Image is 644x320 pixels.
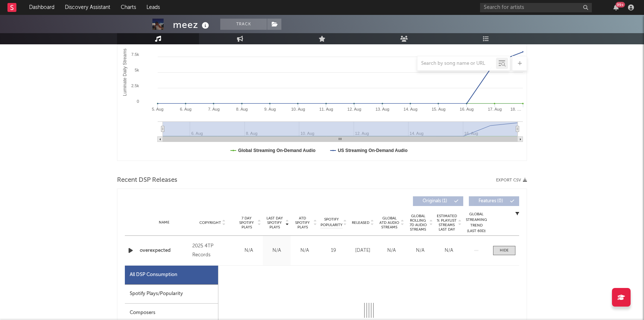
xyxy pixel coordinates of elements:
button: Track [220,19,267,30]
span: Last Day Spotify Plays [265,216,284,229]
div: N/A [436,247,461,254]
div: N/A [379,247,404,254]
text: 12. Aug [347,107,361,111]
button: Features(0) [469,196,519,206]
span: Global Rolling 7D Audio Streams [408,214,428,232]
div: All DSP Consumption [125,266,218,285]
text: US Streaming On-Demand Audio [338,148,408,153]
div: 2025 4TP Records [192,242,233,260]
text: 8. Aug [236,107,248,111]
div: N/A [408,247,433,254]
text: 5. Aug [152,107,163,111]
text: 15. Aug [432,107,445,111]
text: 6. Aug [180,107,192,111]
text: 7. Aug [208,107,220,111]
div: All DSP Consumption [130,270,177,279]
div: Name [140,220,189,225]
div: [DATE] [350,247,375,254]
span: Released [352,221,369,225]
text: 11. Aug [319,107,333,111]
text: 13. Aug [375,107,389,111]
input: Search by song name or URL [417,61,496,67]
text: 14. Aug [404,107,417,111]
text: Global Streaming On-Demand Audio [238,148,316,153]
div: 19 [321,247,347,254]
text: 0 [137,99,139,104]
span: ATD Spotify Plays [293,216,312,229]
span: Features ( 0 ) [474,199,508,203]
button: Originals(1) [413,196,463,206]
text: 10. Aug [291,107,305,111]
div: meez [173,19,211,31]
div: N/A [237,247,261,254]
span: Estimated % Playlist Streams Last Day [436,214,457,232]
text: 16. Aug [460,107,474,111]
button: Export CSV [496,178,527,183]
button: 99+ [613,4,619,10]
span: Originals ( 1 ) [418,199,452,203]
div: N/A [265,247,289,254]
span: Global ATD Audio Streams [379,216,400,229]
div: N/A [293,247,317,254]
text: Luminate Daily Streams [122,48,127,96]
text: 9. Aug [264,107,276,111]
div: Spotify Plays/Popularity [125,285,218,304]
span: Recent DSP Releases [117,176,177,185]
text: 17. Aug [488,107,502,111]
div: Global Streaming Trend (Last 60D) [465,212,487,234]
text: 7.5k [131,52,139,57]
span: Spotify Popularity [321,217,342,228]
span: Copyright [199,221,221,225]
text: 2.5k [131,83,139,88]
div: 99 + [616,2,625,7]
svg: Luminate Daily Consumption [117,12,527,161]
span: 7 Day Spotify Plays [237,216,256,229]
input: Search for artists [480,3,592,12]
text: 18. … [510,107,521,111]
a: overexpected [140,247,189,254]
